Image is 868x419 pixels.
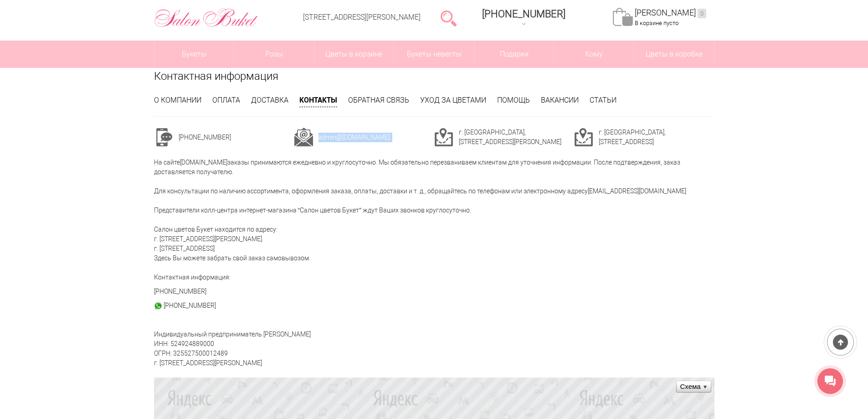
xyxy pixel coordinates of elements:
img: cont1.png [154,128,173,147]
a: @[DOMAIN_NAME] [336,134,390,141]
img: watsap_30.png.webp [154,302,162,310]
img: cont3.png [574,128,593,147]
a: Букеты [154,41,234,68]
a: Цветы в коробке [634,41,714,68]
a: Подарки [474,41,554,68]
a: Статьи [590,96,616,104]
span: В корзине пусто [635,20,678,26]
a: Обратная связь [348,96,409,104]
span: Кому [554,41,634,68]
a: [DOMAIN_NAME] [180,159,227,166]
a: admin [318,134,336,141]
a: Помощь [497,96,530,104]
td: г. [GEOGRAPHIC_DATA], [STREET_ADDRESS][PERSON_NAME] [459,128,575,147]
a: [PHONE_NUMBER] [154,288,206,295]
a: Цветы в корзине [314,41,394,68]
a: Вакансии [541,96,579,104]
a: [EMAIL_ADDRESS][DOMAIN_NAME] [588,187,686,195]
img: cont3.png [434,128,453,147]
ymaps: Развернуть [702,384,708,390]
a: [PERSON_NAME] [635,8,706,18]
a: [PHONE_NUMBER] [477,5,571,31]
ins: 0 [698,9,706,18]
img: cont2.png [294,128,313,147]
td: [PHONE_NUMBER] [179,128,294,147]
td: г. [GEOGRAPHIC_DATA], [STREET_ADDRESS] [599,128,714,147]
h1: Контактная информация [154,68,714,84]
a: О компании [154,96,201,104]
a: Уход за цветами [420,96,486,104]
ymaps: Схема [675,380,712,393]
a: Розы [234,41,314,68]
a: Оплата [212,96,240,104]
span: [PHONE_NUMBER] [482,8,565,20]
a: [STREET_ADDRESS][PERSON_NAME] [303,13,421,21]
a: [PHONE_NUMBER] [164,302,216,309]
a: Контакты [299,95,337,107]
a: Букеты невесты [394,41,474,68]
img: Цветы Нижний Новгород [154,6,258,30]
p: Контактная информация: [154,273,714,282]
ymaps: Схема [680,380,708,393]
a: Доставка [251,96,288,104]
